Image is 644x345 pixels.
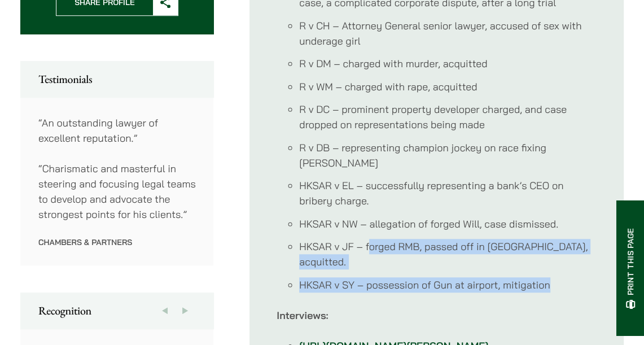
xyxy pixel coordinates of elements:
[299,140,597,171] li: R v DB – representing champion jockey on race fixing [PERSON_NAME]
[175,292,195,329] button: Next
[38,304,195,317] h2: Recognition
[38,72,195,86] h2: Testimonials
[299,56,597,71] li: R v DM – charged with murder, acquitted
[277,309,328,322] strong: Interviews:
[38,115,196,146] p: “An outstanding lawyer of excellent reputation.”
[299,277,597,292] li: HKSAR v SY – possession of Gun at airport, mitigation
[299,18,597,49] li: R v CH – Attorney General senior lawyer, accused of sex with underage girl
[299,216,597,232] li: HKSAR v NW – allegation of forged Will, case dismissed.
[155,292,175,329] button: Previous
[299,79,597,94] li: R v WM – charged with rape, acquitted
[299,239,597,269] li: HKSAR v JF – forged RMB, passed off in [GEOGRAPHIC_DATA], acquitted.
[299,178,597,208] li: HKSAR v EL – successfully representing a bank’s CEO on bribery charge.
[299,102,597,132] li: R v DC – prominent property developer charged, and case dropped on representations being made
[38,161,196,222] p: “Charismatic and masterful in steering and focusing legal teams to develop and advocate the stron...
[38,237,196,247] p: Chambers & Partners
